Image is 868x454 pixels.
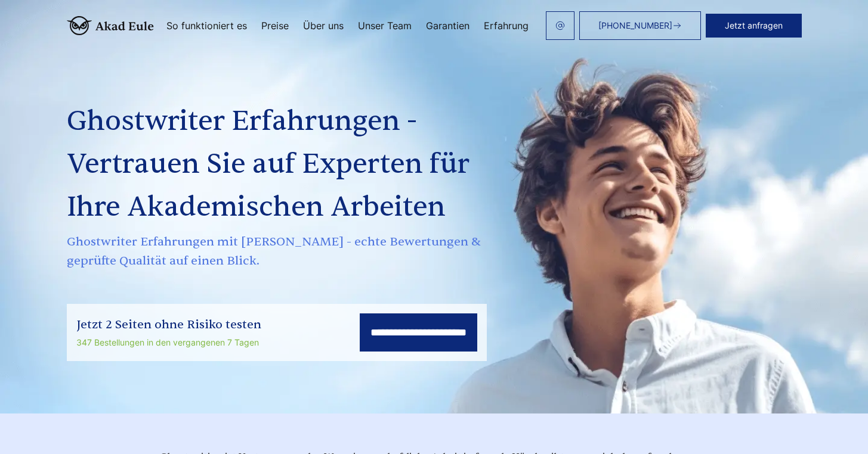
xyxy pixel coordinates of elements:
[303,21,344,30] a: Über uns
[67,232,515,270] span: Ghostwriter Erfahrungen mit [PERSON_NAME] - echte Bewertungen & geprüfte Qualität auf einen Blick.
[76,335,261,350] div: 347 Bestellungen in den vergangenen 7 Tagen
[67,100,515,229] h1: Ghostwriter Erfahrungen - Vertrauen Sie auf Experten für Ihre Akademischen Arbeiten
[706,14,802,38] button: Jetzt anfragen
[579,11,701,40] a: [PHONE_NUMBER]
[76,315,261,334] div: Jetzt 2 Seiten ohne Risiko testen
[484,21,529,30] a: Erfahrung
[555,21,565,30] img: email
[67,16,154,35] img: logo
[358,21,412,30] a: Unser Team
[426,21,469,30] a: Garantien
[166,21,247,30] a: So funktioniert es
[261,21,289,30] a: Preise
[598,21,672,30] span: [PHONE_NUMBER]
